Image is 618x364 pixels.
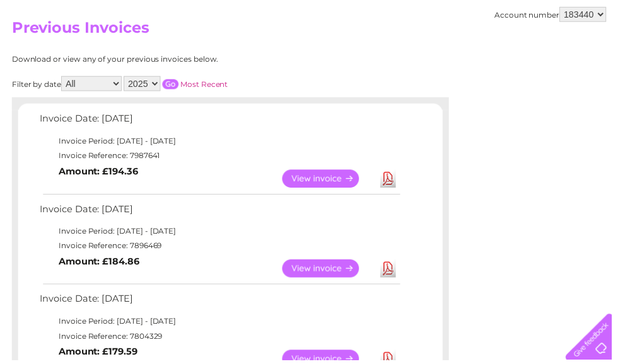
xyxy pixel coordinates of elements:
a: Most Recent [182,80,230,89]
a: Download [384,262,400,280]
div: Download or view any of your previous invoices below. [12,55,343,64]
div: Account number [499,7,612,22]
b: Amount: £179.59 [59,350,139,361]
a: View [285,262,378,280]
b: Amount: £184.86 [59,258,141,270]
td: Invoice Period: [DATE] - [DATE] [37,317,406,332]
a: Water [396,54,420,63]
a: View [285,171,378,190]
td: Invoice Date: [DATE] [37,293,406,317]
td: Invoice Reference: 7896469 [37,241,406,256]
td: Invoice Date: [DATE] [37,203,406,226]
td: Invoice Date: [DATE] [37,111,406,135]
b: Amount: £194.36 [59,168,139,179]
td: Invoice Period: [DATE] - [DATE] [37,135,406,150]
img: logo.png [21,33,86,71]
a: Energy [428,54,455,63]
a: Download [384,171,400,190]
a: Blog [508,54,527,63]
div: Filter by date [12,77,343,92]
a: Telecoms [463,54,501,63]
td: Invoice Reference: 7804329 [37,332,406,347]
div: Clear Business is a trading name of Verastar Limited (registered in [GEOGRAPHIC_DATA] No. 3667643... [12,7,608,61]
a: Log out [576,54,606,63]
a: 0333 014 3131 [380,6,467,22]
a: Contact [534,54,565,63]
td: Invoice Period: [DATE] - [DATE] [37,226,406,241]
h2: Previous Invoices [12,20,612,43]
td: Invoice Reference: 7987641 [37,150,406,165]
